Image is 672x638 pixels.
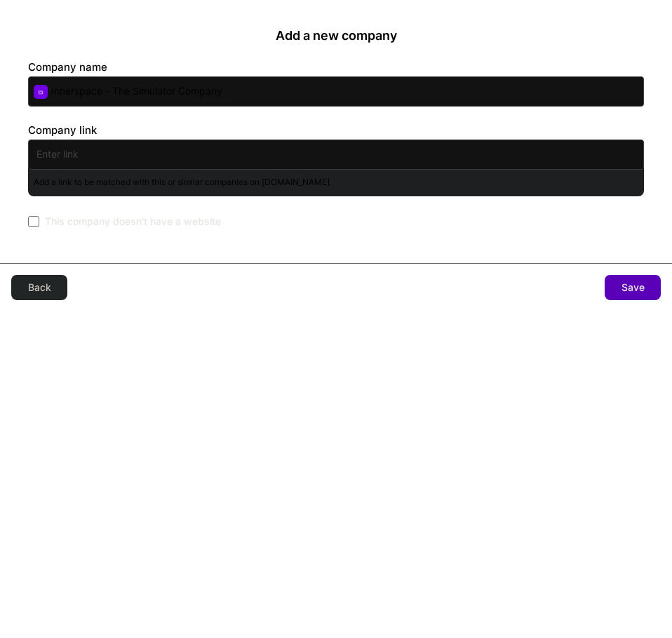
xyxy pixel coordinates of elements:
label: Company link [28,123,97,137]
button: Save [605,275,661,300]
span: This company doesn't have a website [45,215,221,229]
h2: Add a new company [28,28,644,43]
span: Save [621,280,645,294]
input: Enter link [28,140,644,170]
button: Back [11,275,67,300]
span: Back [28,280,51,294]
input: Enter name [28,76,644,107]
label: Company name [28,60,107,74]
span: Add a link to be matched with this or similar companies on [DOMAIN_NAME]. [34,175,332,191]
